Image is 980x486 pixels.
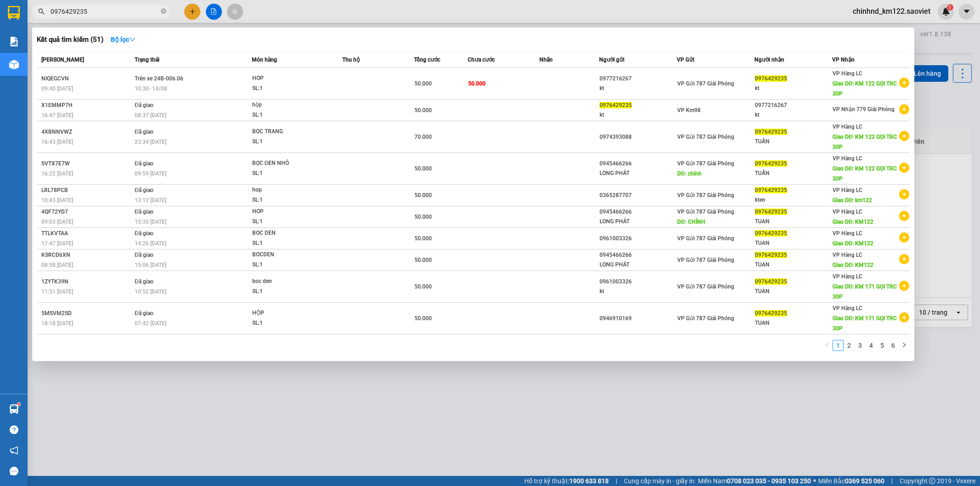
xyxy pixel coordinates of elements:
div: hộp [252,100,321,110]
span: VP Gửi 787 Giải Phóng [677,80,734,87]
span: Món hàng [252,57,277,63]
div: SL: 1 [252,217,321,227]
span: VP Hàng LC [833,187,862,193]
span: plus-circle [899,163,909,173]
a: 3 [855,340,865,350]
div: NIQEGCVN [41,74,132,84]
a: 5 [877,340,887,350]
span: plus-circle [899,211,909,221]
li: 4 [866,340,877,351]
span: [PERSON_NAME] [41,57,84,63]
span: 15:30 [DATE] [135,219,166,225]
span: Đã giao [135,230,153,237]
span: Đã giao [135,252,153,258]
span: right [901,342,907,348]
span: VP Gửi 787 Giải Phóng [677,283,734,290]
li: Next Page [899,340,910,351]
span: 0976429235 [755,129,787,135]
span: VP Gửi 787 Giải Phóng [677,209,734,215]
span: Người gửi [599,57,624,63]
span: 50.000 [414,315,432,322]
span: VP Gửi 787 Giải Phóng [677,235,734,242]
span: VP Hàng LC [833,273,862,280]
li: Previous Page [821,340,833,351]
span: down [129,36,136,43]
a: 6 [888,340,898,350]
span: 07:42 [DATE] [135,320,166,327]
div: 0977216267 [600,74,676,84]
span: Giao DĐ: KM 122 GỌI TRC 30P [833,134,897,150]
span: 0976429235 [755,278,787,285]
div: 0946910169 [600,314,676,323]
div: TUAN [755,287,832,296]
div: SL: 1 [252,318,321,328]
img: solution-icon [9,37,19,46]
span: Giao DĐ: km122 [833,197,872,203]
span: Trên xe 24B-006.06 [135,75,183,82]
span: 13:12 [DATE] [135,197,166,203]
div: HOP [252,207,321,217]
button: right [899,340,910,351]
div: kt [600,110,676,120]
span: 09:40 [DATE] [41,85,73,92]
div: SL: 1 [252,287,321,297]
span: left [824,342,830,348]
div: LRL78PCB [41,186,132,195]
div: TUẤN [755,169,832,178]
div: SL: 1 [252,137,321,147]
div: SL: 1 [252,195,321,205]
span: 50.000 [414,214,432,220]
span: Giao DĐ: KM 122 GỌI TRC 30P [833,165,897,182]
span: Đã giao [135,102,153,108]
span: Người nhận [754,57,784,63]
span: DĐ: chính [677,170,702,177]
div: hop [252,185,321,195]
span: 0976429235 [600,102,632,108]
div: 4QF72YD7 [41,207,132,217]
div: SL: 1 [252,238,321,249]
img: logo-vxr [8,6,20,20]
span: plus-circle [899,78,909,88]
div: TUAN [755,238,832,248]
span: 0976429235 [755,230,787,237]
div: LONG PHÁT [600,260,676,270]
span: question-circle [10,425,18,434]
span: 23:34 [DATE] [135,139,166,145]
div: X1EMMP7H [41,101,132,110]
div: KSRCD6XN [41,250,132,260]
span: VP Km98 [677,107,701,113]
span: VP Hàng LC [833,230,862,237]
span: VP Gửi 787 Giải Phóng [677,160,734,167]
div: SL: 1 [252,169,321,179]
div: 5MSVM2SD [41,309,132,318]
sup: 1 [17,403,20,406]
img: warehouse-icon [9,60,19,69]
span: 18:18 [DATE] [41,320,73,327]
span: VP Gửi 787 Giải Phóng [677,192,734,198]
span: message [10,467,18,475]
a: 2 [844,340,854,350]
span: plus-circle [899,281,909,291]
input: Tìm tên, số ĐT hoặc mã đơn [51,6,159,17]
li: 3 [855,340,866,351]
div: boc den [252,277,321,287]
span: VP Gửi 787 Giải Phóng [677,134,734,140]
span: Giao DĐ: KM 171 GỌI TRC 30P [833,283,897,300]
a: 1 [833,340,843,350]
span: 11:51 [DATE] [41,288,73,295]
span: VP Hàng LC [833,305,862,311]
li: 2 [844,340,855,351]
span: close-circle [161,7,166,16]
span: 0976429235 [755,160,787,167]
span: Tổng cước [414,57,440,63]
div: 0974393088 [600,132,676,142]
div: TTLKVTAA [41,229,132,238]
span: VP Nhận 779 Giải Phóng [833,106,895,113]
span: VP Hàng LC [833,252,862,258]
span: VP Gửi [677,57,694,63]
div: 0945466266 [600,207,676,217]
span: VP Hàng LC [833,70,862,77]
span: plus-circle [899,104,909,114]
span: 15:06 [DATE] [135,262,166,268]
span: Đã giao [135,310,153,316]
